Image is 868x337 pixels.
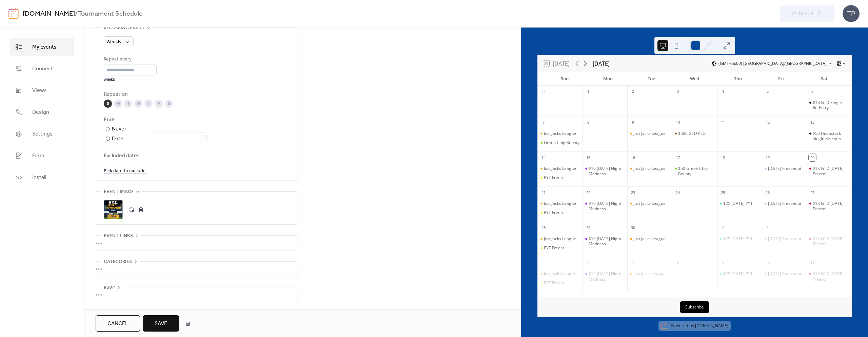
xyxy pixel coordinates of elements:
[809,119,816,126] div: 13
[718,61,827,66] span: (GMT-06:00) [GEOGRAPHIC_DATA]/[GEOGRAPHIC_DATA]
[538,140,583,145] div: Green Chip Bounty
[762,201,807,206] div: Friday Freezeout
[813,236,849,247] div: $1K GTD [DATE] Freeroll
[674,154,682,161] div: 17
[717,236,762,242] div: $25 Thursday PYT
[544,245,567,251] div: PYT Freeroll
[629,259,637,267] div: 7
[112,135,208,143] div: Date
[673,72,716,86] div: Wed
[809,259,816,267] div: 11
[106,37,121,47] span: Weekly
[538,131,583,136] div: Just Jacks League
[544,280,567,286] div: PYT Freeroll
[719,119,727,126] div: 11
[544,210,567,215] div: PYT Freeroll
[627,236,672,242] div: Just Jacks League
[593,59,610,68] div: [DATE]
[717,201,762,206] div: $25 Thursday PYT
[809,189,816,196] div: 27
[627,201,672,206] div: Just Jacks League
[538,210,583,215] div: PYT Freeroll
[759,72,803,86] div: Fri
[719,259,727,267] div: 9
[716,72,759,86] div: Thu
[10,168,74,187] a: Install
[155,100,163,108] div: F
[809,88,816,95] div: 6
[104,100,112,108] div: S
[32,43,57,51] span: My Events
[674,224,682,232] div: 1
[719,224,727,232] div: 2
[762,166,807,171] div: Friday Freezeout
[807,100,851,110] div: $1K GTD Single Re-Entry
[32,174,46,182] span: Install
[764,154,771,161] div: 19
[674,259,682,267] div: 8
[589,236,625,247] div: $10 [DATE] Night Madness
[96,315,140,332] button: Cancel
[544,236,576,242] div: Just Jacks League
[764,189,771,196] div: 26
[104,77,157,82] div: weeks
[538,175,583,180] div: PYT Freeroll
[719,88,727,95] div: 4
[723,236,753,242] div: $25 [DATE] PYT
[585,88,592,95] div: 1
[768,236,801,242] div: [DATE] Freezeout
[583,236,627,247] div: $10 Monday Night Madness
[585,119,592,126] div: 8
[678,166,714,176] div: $50 Green Chip Bounty
[10,38,74,56] a: My Events
[633,166,666,171] div: Just Jacks League
[538,245,583,251] div: PYT Freeroll
[165,100,173,108] div: S
[807,131,851,141] div: $50 Deepstack Single Re-Entry
[585,224,592,232] div: 29
[10,146,74,165] a: Form
[104,284,115,292] span: RSVP
[695,323,728,329] a: [DOMAIN_NAME]
[10,81,74,100] a: Views
[589,271,625,282] div: $10 [DATE] Night Madness
[723,201,753,206] div: $25 [DATE] PYT
[723,271,753,277] div: $25 [DATE] PYT
[8,8,19,19] img: logo
[95,236,298,250] div: •••
[813,100,849,110] div: $1K GTD Single Re-Entry
[104,200,123,219] div: ;
[32,65,53,73] span: Connect
[629,189,637,196] div: 23
[104,152,290,160] span: Excluded dates
[672,166,717,176] div: $50 Green Chip Bounty
[809,224,816,232] div: 4
[144,100,153,108] div: T
[143,315,179,332] button: Save
[807,166,851,176] div: $1K GTD Saturday Freeroll
[680,301,709,313] button: Subscribe
[807,236,851,247] div: $1K GTD Saturday Freeroll
[538,236,583,242] div: Just Jacks League
[585,154,592,161] div: 15
[629,224,637,232] div: 30
[32,87,47,95] span: Views
[104,55,155,64] div: Repeat every
[630,72,673,86] div: Tue
[762,236,807,242] div: Friday Freezeout
[764,259,771,267] div: 10
[104,116,288,124] div: Ends
[629,154,637,161] div: 16
[78,7,143,20] b: Tournament Schedule
[155,320,167,328] span: Save
[764,224,771,232] div: 3
[75,7,78,20] b: /
[627,271,672,277] div: Just Jacks League
[540,88,547,95] div: 31
[540,259,547,267] div: 5
[10,103,74,121] a: Design
[95,287,298,302] div: •••
[104,258,132,266] span: Categories
[540,154,547,161] div: 14
[629,119,637,126] div: 9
